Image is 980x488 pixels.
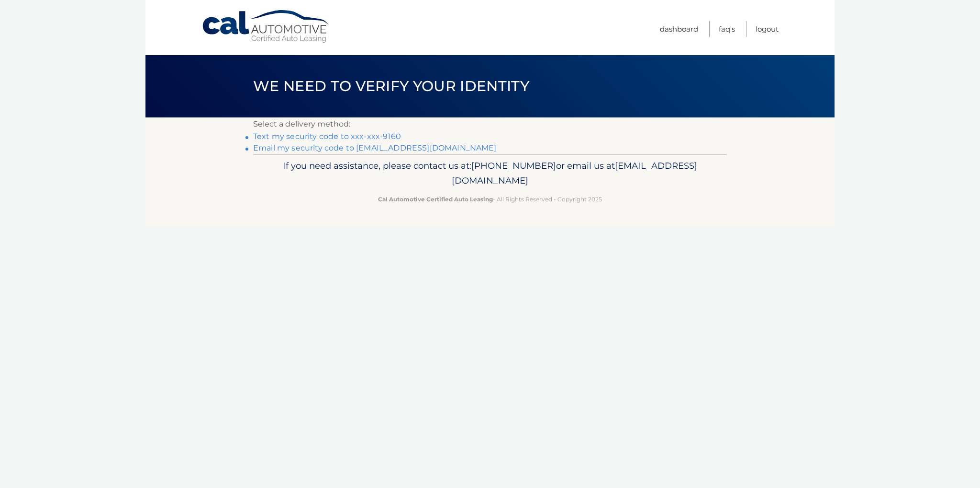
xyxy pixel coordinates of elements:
strong: Cal Automotive Certified Auto Leasing [378,196,493,203]
a: FAQ's [719,21,735,37]
a: Logout [756,21,779,37]
span: [PHONE_NUMBER] [471,160,556,171]
p: Select a delivery method: [253,117,727,131]
a: Cal Automotive [201,10,331,44]
a: Email my security code to [EMAIL_ADDRESS][DOMAIN_NAME] [253,143,497,152]
a: Dashboard [660,21,698,37]
p: If you need assistance, please contact us at: or email us at [259,158,721,189]
span: We need to verify your identity [253,77,529,95]
a: Text my security code to xxx-xxx-9160 [253,132,401,141]
p: - All Rights Reserved - Copyright 2025 [259,194,721,204]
